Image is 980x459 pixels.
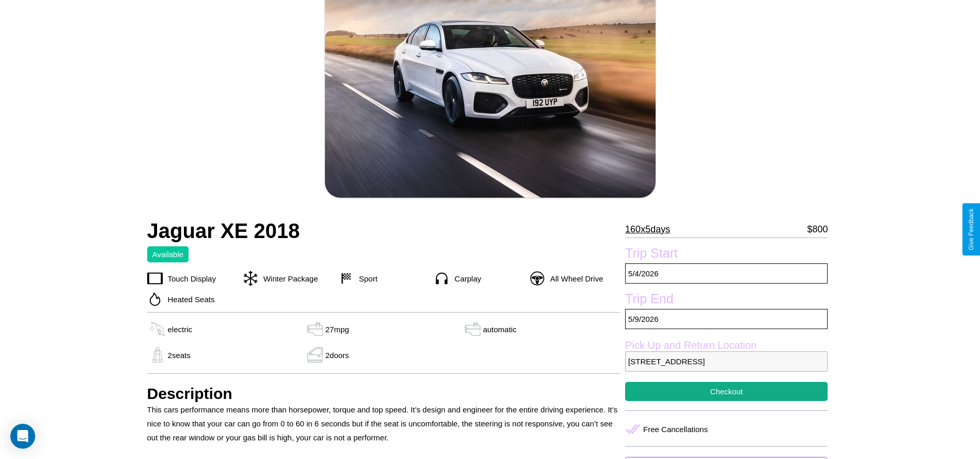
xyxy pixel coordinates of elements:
div: Open Intercom Messenger [10,424,35,449]
img: gas [462,321,483,337]
img: gas [305,321,325,337]
p: [STREET_ADDRESS] [625,351,828,372]
button: Checkout [625,382,828,401]
h3: Description [147,385,620,403]
p: 5 / 4 / 2026 [625,263,828,284]
p: 160 x 5 days [625,221,670,238]
p: Carplay [449,272,481,286]
p: Winter Package [258,272,318,286]
p: 5 / 9 / 2026 [625,309,828,329]
p: 27 mpg [325,322,349,336]
p: This cars performance means more than horsepower, torque and top speed. It’s design and engineer ... [147,403,620,445]
img: gas [147,321,168,337]
p: electric [168,322,193,336]
p: Touch Display [163,272,216,286]
label: Trip Start [625,246,828,263]
div: Give Feedback [968,209,975,250]
p: Available [152,247,184,261]
img: gas [147,347,168,363]
p: $ 800 [807,221,828,238]
p: 2 seats [168,348,191,362]
p: Heated Seats [163,292,215,306]
h2: Jaguar XE 2018 [147,219,620,243]
p: Sport [354,272,378,286]
img: gas [305,347,325,363]
label: Pick Up and Return Location [625,339,828,351]
p: Free Cancellations [643,422,708,436]
p: automatic [483,322,517,336]
label: Trip End [625,291,828,309]
p: All Wheel Drive [545,272,603,286]
p: 2 doors [325,348,349,362]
